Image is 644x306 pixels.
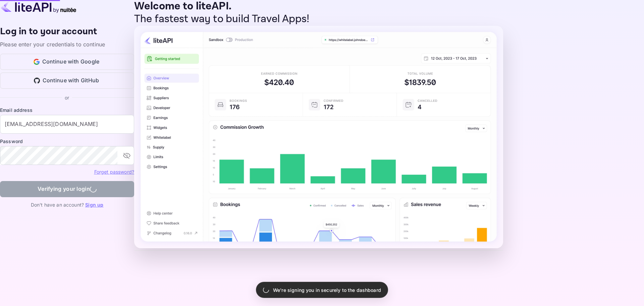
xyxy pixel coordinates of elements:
a: Sign up [85,202,103,208]
p: or [65,94,69,101]
button: toggle password visibility [120,149,133,162]
a: Forget password? [94,168,134,175]
img: liteAPI Dashboard Preview [134,26,503,248]
a: Forget password? [94,169,134,175]
p: The fastest way to build Travel Apps! [134,13,503,26]
p: We're signing you in securely to the dashboard [273,287,381,294]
